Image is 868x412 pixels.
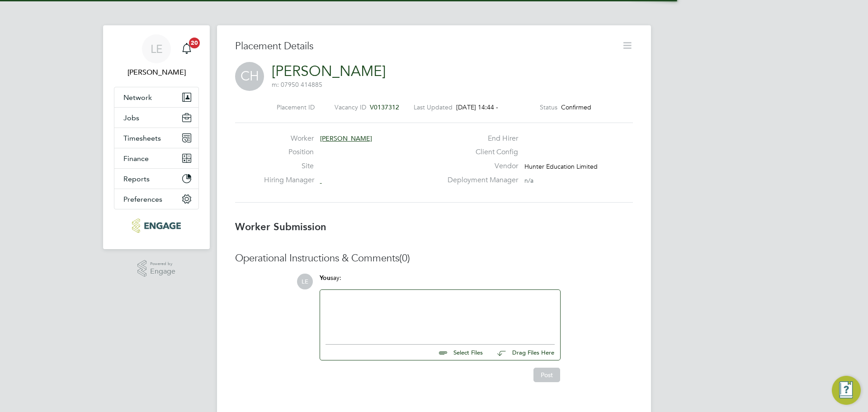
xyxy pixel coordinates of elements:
label: Position [264,147,314,157]
span: [PERSON_NAME] [320,134,372,142]
nav: Main navigation [103,25,210,249]
label: Deployment Manager [442,175,518,185]
span: Preferences [123,195,162,204]
a: LE[PERSON_NAME] [114,34,199,78]
label: Placement ID [277,103,315,111]
button: Finance [114,148,198,168]
span: Engage [150,268,175,275]
label: End Hirer [442,134,518,143]
span: [DATE] 14:44 - [456,103,498,111]
label: Site [264,161,314,171]
label: Worker [264,134,314,143]
span: Jobs [123,114,139,122]
button: Preferences [114,189,198,209]
label: Hiring Manager [264,175,314,185]
span: Reports [123,175,150,183]
span: You [320,274,330,282]
span: 20 [189,38,200,48]
h3: Operational Instructions & Comments [235,252,633,265]
span: LE [151,43,163,55]
div: say: [320,274,561,289]
img: huntereducation-logo-retina.png [132,218,180,233]
label: Vendor [442,161,518,171]
button: Reports [114,169,198,189]
button: Jobs [114,108,198,128]
label: Last Updated [414,103,453,111]
label: Status [540,103,557,111]
a: 20 [178,34,196,63]
label: Vacancy ID [335,103,366,111]
span: m: 07950 414885 [272,81,322,89]
span: LE [297,274,313,289]
span: Timesheets [123,134,161,142]
span: Hunter Education Limited [524,162,598,170]
span: Network [123,93,152,102]
span: CH [235,62,264,91]
h3: Placement Details [235,40,615,53]
button: Post [533,368,560,382]
span: Confirmed [561,103,591,111]
span: Laurence Elkington [114,67,199,78]
a: [PERSON_NAME] [272,62,386,80]
b: Worker Submission [235,221,326,233]
span: V0137312 [370,103,399,111]
a: Go to home page [114,218,199,233]
a: Powered byEngage [137,260,176,277]
label: Client Config [442,147,518,157]
span: Finance [123,154,149,163]
button: Drag Files Here [490,343,555,362]
span: Powered by [150,260,175,268]
button: Engage Resource Center [832,376,861,405]
span: n/a [524,176,533,185]
span: (0) [399,252,410,264]
button: Network [114,87,198,107]
button: Timesheets [114,128,198,148]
